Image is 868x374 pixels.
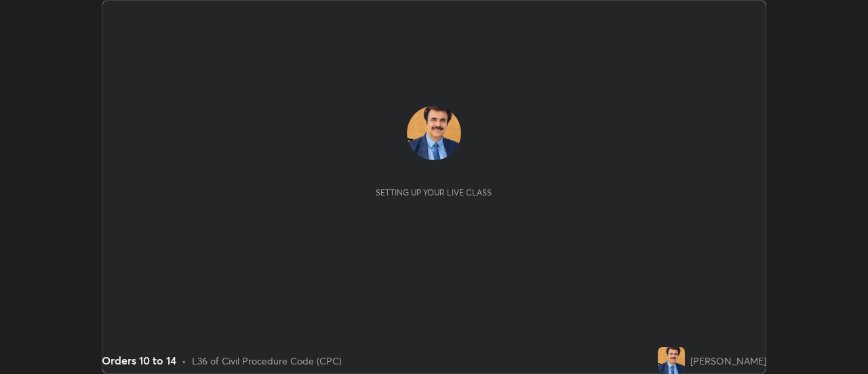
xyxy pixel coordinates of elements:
[376,187,492,198] div: Setting up your live class
[690,354,766,368] div: [PERSON_NAME]
[182,354,186,368] div: •
[407,106,461,160] img: 7fd3a1bea5454cfebe56b01c29204fd9.jpg
[658,347,685,374] img: 7fd3a1bea5454cfebe56b01c29204fd9.jpg
[192,354,342,368] div: L36 of Civil Procedure Code (CPC)
[102,352,176,369] div: Orders 10 to 14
